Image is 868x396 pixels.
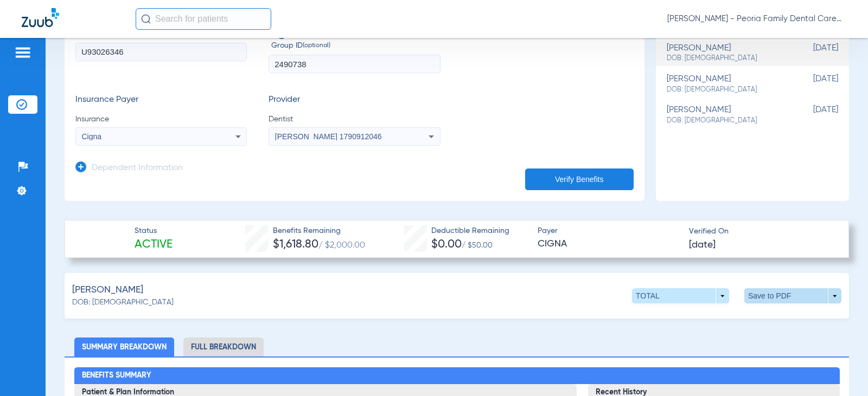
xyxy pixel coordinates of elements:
li: Summary Breakdown [74,337,174,356]
h3: Insurance Payer [75,95,247,106]
span: Cigna [82,132,102,141]
span: Dentist [269,114,440,125]
span: Verified On [689,226,831,237]
input: Search for patients [136,8,271,30]
span: Group ID [271,40,440,51]
div: [PERSON_NAME] [667,43,784,63]
label: Member ID [75,29,247,74]
h2: Benefits Summary [74,367,840,385]
span: Payer [538,225,680,237]
span: / $2,000.00 [318,241,365,250]
span: Insurance [75,114,247,125]
span: CIGNA [538,237,680,251]
input: Member ID [75,43,247,61]
div: [PERSON_NAME] [667,74,784,94]
span: Status [135,225,173,237]
span: [PERSON_NAME] - Peoria Family Dental Care [667,14,846,24]
span: DOB: [DEMOGRAPHIC_DATA] [667,85,784,95]
span: [DATE] [784,105,838,125]
img: Zuub Logo [22,8,59,27]
span: DOB: [DEMOGRAPHIC_DATA] [667,116,784,126]
span: Deductible Remaining [431,225,509,237]
span: $0.00 [431,239,462,250]
img: hamburger-icon [14,46,31,59]
span: [DATE] [689,238,716,252]
img: Search Icon [141,14,151,24]
span: $1,618.80 [273,239,318,250]
h3: Provider [269,95,440,106]
div: [PERSON_NAME] [667,105,784,125]
span: [PERSON_NAME] 1790912046 [275,132,382,141]
span: / $50.00 [462,242,493,249]
h3: Dependent Information [92,163,183,174]
span: Benefits Remaining [273,225,365,237]
span: DOB: [DEMOGRAPHIC_DATA] [667,54,784,63]
button: TOTAL [632,288,729,303]
li: Full Breakdown [183,337,264,356]
button: Verify Benefits [525,168,634,190]
small: (optional) [303,40,330,51]
span: DOB: [DEMOGRAPHIC_DATA] [72,297,174,308]
span: Active [135,237,173,252]
button: Save to PDF [744,288,841,303]
span: [DATE] [784,43,838,63]
span: [PERSON_NAME] [72,283,143,297]
span: [DATE] [784,74,838,94]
